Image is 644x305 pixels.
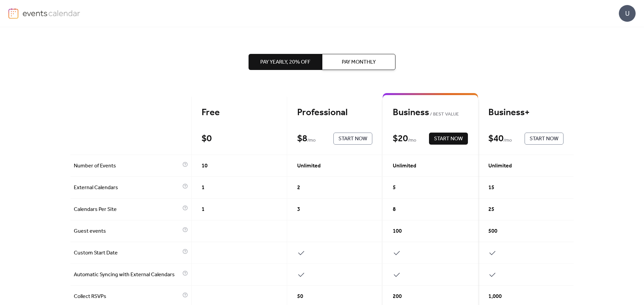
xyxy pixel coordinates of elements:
[202,162,208,170] span: 10
[342,58,376,66] span: Pay Monthly
[202,133,212,145] div: $ 0
[488,162,512,170] span: Unlimited
[393,133,408,145] div: $ 20
[202,206,205,214] span: 1
[297,162,321,170] span: Unlimited
[297,293,303,301] span: 50
[488,107,563,119] div: Business+
[297,206,300,214] span: 3
[525,133,563,145] button: Start Now
[8,8,18,19] img: logo
[429,133,468,145] button: Start Now
[488,206,494,214] span: 25
[297,184,300,192] span: 2
[202,107,277,119] div: Free
[393,206,396,214] span: 8
[297,107,372,119] div: Professional
[530,135,558,143] span: Start Now
[74,293,181,301] span: Collect RSVPs
[22,8,80,18] img: logo-type
[249,54,322,70] button: Pay Yearly, 20% off
[333,133,372,145] button: Start Now
[503,137,512,145] span: / mo
[488,184,494,192] span: 15
[408,137,416,145] span: / mo
[434,135,463,143] span: Start Now
[74,249,181,257] span: Custom Start Date
[74,184,181,192] span: External Calendars
[322,54,395,70] button: Pay Monthly
[488,227,497,235] span: 500
[488,133,503,145] div: $ 40
[393,227,402,235] span: 100
[202,184,205,192] span: 1
[393,162,416,170] span: Unlimited
[74,227,181,235] span: Guest events
[74,162,181,170] span: Number of Events
[338,135,367,143] span: Start Now
[74,271,181,279] span: Automatic Syncing with External Calendars
[260,58,310,66] span: Pay Yearly, 20% off
[429,110,459,119] span: BEST VALUE
[307,137,316,145] span: / mo
[488,293,502,301] span: 1,000
[393,107,468,119] div: Business
[297,133,307,145] div: $ 8
[393,184,396,192] span: 5
[619,5,636,22] div: U
[393,293,402,301] span: 200
[74,206,181,214] span: Calendars Per Site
